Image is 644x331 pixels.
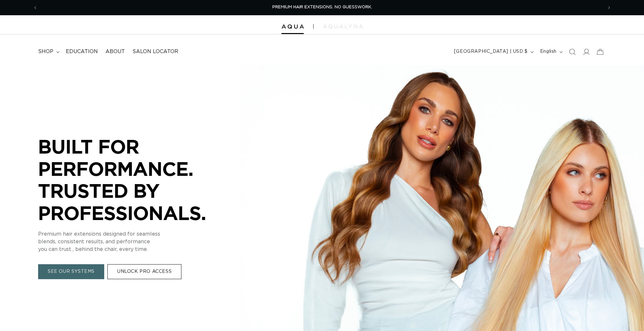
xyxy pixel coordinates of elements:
span: [GEOGRAPHIC_DATA] | USD $ [454,48,528,55]
summary: Search [565,45,579,59]
button: English [536,46,565,58]
button: Previous announcement [28,2,42,14]
span: shop [38,48,53,55]
p: you can trust , behind the chair, every time. [38,245,229,253]
p: BUILT FOR PERFORMANCE. TRUSTED BY PROFESSIONALS. [38,135,229,224]
p: blends, consistent results, and performance [38,238,229,245]
img: aqualyna.com [323,24,363,28]
span: English [540,48,557,55]
a: UNLOCK PRO ACCESS [107,264,181,279]
img: Aqua Hair Extensions [281,24,304,29]
a: SEE OUR SYSTEMS [38,264,104,279]
button: Next announcement [602,2,616,14]
span: Education [66,48,98,55]
summary: shop [34,45,62,59]
a: About [102,45,129,59]
a: Salon Locator [129,45,182,59]
span: PREMIUM HAIR EXTENSIONS. NO GUESSWORK. [272,5,372,9]
span: Salon Locator [132,48,178,55]
p: Premium hair extensions designed for seamless [38,230,229,238]
a: Education [62,45,102,59]
button: [GEOGRAPHIC_DATA] | USD $ [450,46,536,58]
span: About [105,48,125,55]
